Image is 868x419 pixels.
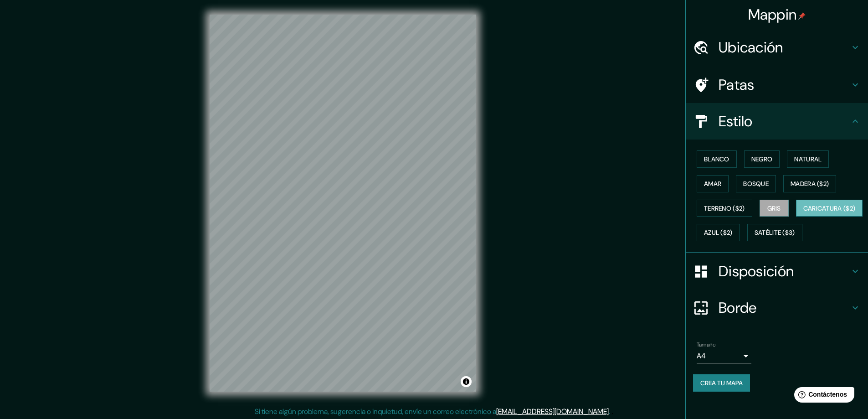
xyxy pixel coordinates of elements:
font: Bosque [743,180,769,188]
font: Tamaño [697,341,715,348]
button: Amar [697,175,729,192]
div: Borde [686,290,868,326]
font: Azul ($2) [704,229,733,237]
canvas: Mapa [210,15,476,392]
button: Madera ($2) [783,175,836,192]
button: Azul ($2) [697,224,740,241]
font: Estilo [719,112,753,131]
font: Natural [794,155,822,163]
font: Mappin [748,5,797,24]
button: Activar o desactivar atribución [461,376,472,387]
font: Amar [704,180,721,188]
font: Disposición [719,262,794,281]
font: . [610,406,611,416]
button: Caricatura ($2) [796,200,863,217]
font: Negro [751,155,773,163]
font: . [609,407,610,416]
img: pin-icon.png [798,12,806,20]
font: Patas [719,75,755,94]
font: Si tiene algún problema, sugerencia o inquietud, envíe un correo electrónico a [255,407,496,416]
font: Ubicación [719,38,783,57]
button: Blanco [697,150,737,168]
font: Gris [767,204,781,212]
font: Borde [719,298,757,317]
button: Terreno ($2) [697,200,752,217]
div: Ubicación [686,29,868,66]
div: Patas [686,67,868,103]
button: Natural [787,150,829,168]
font: . [611,406,613,416]
div: Estilo [686,103,868,140]
font: A4 [697,351,706,361]
font: Caricatura ($2) [803,204,856,212]
div: Disposición [686,253,868,290]
font: Satélite ($3) [755,229,795,237]
a: [EMAIL_ADDRESS][DOMAIN_NAME] [496,407,609,416]
div: A4 [697,349,751,363]
button: Gris [760,200,789,217]
button: Crea tu mapa [693,374,750,392]
font: Blanco [704,155,729,163]
button: Bosque [736,175,776,192]
font: Madera ($2) [791,180,829,188]
iframe: Lanzador de widgets de ayuda [787,383,858,409]
button: Negro [744,150,780,168]
font: Crea tu mapa [700,379,743,387]
button: Satélite ($3) [747,224,802,241]
font: Terreno ($2) [704,204,745,212]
